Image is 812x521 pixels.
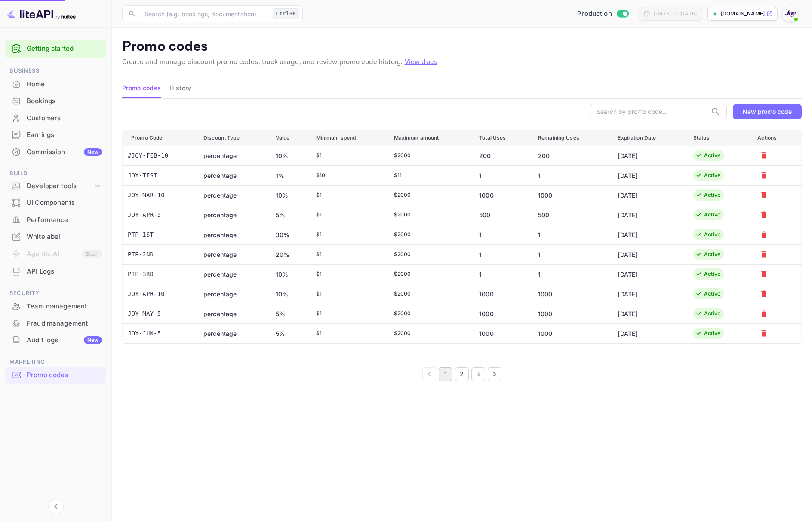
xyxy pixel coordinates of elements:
[5,315,106,331] a: Fraud management
[387,130,473,146] th: Maximum amount
[394,270,466,278] div: $ 2000
[316,250,380,258] div: $ 1
[704,290,720,298] div: Active
[27,44,102,54] a: Getting started
[5,212,106,229] div: Performance
[84,148,102,156] div: New
[471,367,485,381] button: Go to page 3
[757,149,770,162] button: Mark for deletion
[5,93,106,110] div: Bookings
[197,284,269,304] td: percentage
[27,302,102,311] div: Team management
[704,250,720,258] div: Active
[394,191,466,199] div: $ 2000
[123,146,197,165] td: #JOY-FEB-10
[123,304,197,323] td: JOY-MAY-5
[5,195,106,211] div: UI Components
[757,307,770,320] button: Mark for deletion
[5,195,106,210] a: UI Components
[269,205,309,225] td: 5%
[123,205,197,225] td: JOY-APR-5
[316,171,380,179] div: $ 10
[611,244,686,264] td: [DATE]
[316,310,380,317] div: $ 1
[531,264,611,284] td: 1
[757,189,770,201] button: Mark for deletion
[5,357,106,367] span: Marketing
[5,110,106,126] a: Customers
[269,323,309,343] td: 5%
[27,335,102,345] div: Audit logs
[394,152,466,159] div: $ 2000
[757,327,770,340] button: Mark for deletion
[394,310,466,317] div: $ 2000
[611,130,686,146] th: Expiration Date
[757,268,770,280] button: Mark for deletion
[123,323,197,343] td: JOY-JUN-5
[316,231,380,238] div: $ 1
[5,263,106,280] div: API Logs
[5,76,106,92] a: Home
[704,211,720,219] div: Active
[757,228,770,241] button: Mark for deletion
[472,323,531,343] td: 1000
[611,284,686,304] td: [DATE]
[316,152,380,159] div: $ 1
[394,329,466,337] div: $ 2000
[123,284,197,304] td: JOY-APR-10
[531,165,611,185] td: 1
[273,8,299,19] div: Ctrl+K
[48,499,64,514] button: Collapse navigation
[5,144,106,161] div: CommissionNew
[5,212,106,228] a: Performance
[27,181,93,191] div: Developer tools
[611,146,686,165] td: [DATE]
[197,225,269,244] td: percentage
[197,165,269,185] td: percentage
[394,231,466,238] div: $ 2000
[123,185,197,205] td: JOY-MAR-10
[472,244,531,264] td: 1
[704,231,720,238] div: Active
[750,130,801,146] th: Actions
[5,179,106,194] div: Developer tools
[316,191,380,199] div: $ 1
[531,323,611,343] td: 1000
[5,127,106,143] div: Earnings
[611,225,686,244] td: [DATE]
[269,284,309,304] td: 10%
[574,9,632,19] div: Switch to Sandbox mode
[531,205,611,225] td: 500
[531,130,611,146] th: Remaining Uses
[531,244,611,264] td: 1
[169,78,191,98] button: History
[5,289,106,298] span: Security
[197,146,269,165] td: percentage
[27,113,102,123] div: Customers
[704,191,720,199] div: Active
[394,290,466,298] div: $ 2000
[472,165,531,185] td: 1
[5,332,106,348] a: Audit logsNew
[654,10,697,18] div: [DATE] — [DATE]
[5,229,106,244] a: Whitelabel
[721,10,765,18] p: [DOMAIN_NAME]
[455,367,469,381] button: Go to page 2
[27,130,102,140] div: Earnings
[531,284,611,304] td: 1000
[472,264,531,284] td: 1
[439,367,452,381] button: page 1
[784,7,797,21] img: With Joy
[197,264,269,284] td: percentage
[531,225,611,244] td: 1
[123,225,197,244] td: PTP-1ST
[27,267,102,277] div: API Logs
[316,329,380,337] div: $ 1
[5,298,106,314] a: Team management
[394,171,466,179] div: $ 11
[5,263,106,279] a: API Logs
[316,270,380,278] div: $ 1
[5,367,106,383] a: Promo codes
[269,130,309,146] th: Value
[757,287,770,300] button: Mark for deletion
